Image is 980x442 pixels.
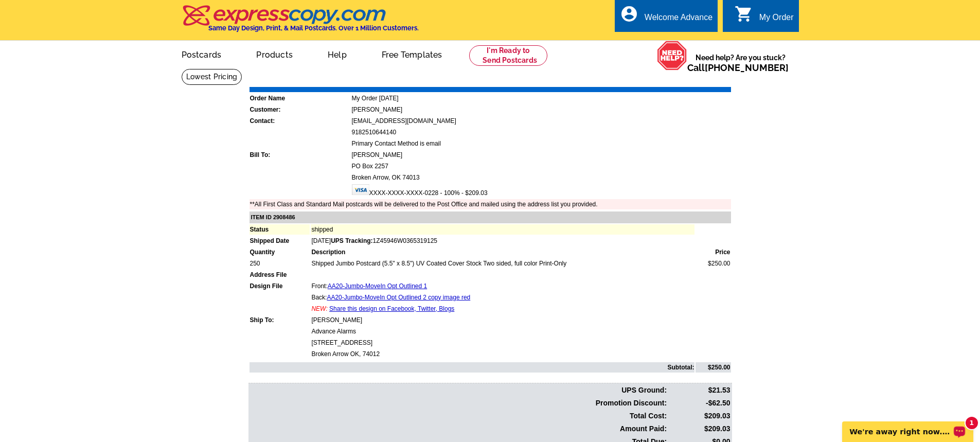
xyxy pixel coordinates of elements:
td: **All First Class and Standard Mail postcards will be delivered to the Post Office and mailed usi... [250,199,731,209]
a: Help [311,42,363,66]
td: $250.00 [696,258,730,269]
img: help [657,41,687,70]
td: [PERSON_NAME] [311,315,694,325]
td: ITEM ID 2908486 [250,211,731,223]
td: $21.53 [668,384,730,396]
a: Share this design on Facebook, Twitter, Blogs [329,305,454,312]
td: Amount Paid: [250,423,668,435]
td: [PERSON_NAME] [351,104,731,115]
td: Broken Arrow OK, 74012 [311,349,694,359]
td: Description [311,247,694,257]
td: UPS Ground: [250,384,668,396]
td: PO Box 2257 [351,161,731,171]
i: account_circle [620,5,638,23]
td: shipped [311,224,694,235]
td: [STREET_ADDRESS] [311,338,694,348]
td: Subtotal: [250,362,695,373]
td: -$62.50 [668,397,730,409]
a: AA20-Jumbo-MoveIn Opt Outlined 2 copy image red [327,294,470,301]
td: Advance Alarms [311,326,694,337]
a: Same Day Design, Print, & Mail Postcards. Over 1 Million Customers. [182,12,419,32]
td: Order Name [250,93,350,103]
td: Total Cost: [250,410,668,422]
td: [PERSON_NAME] [351,150,731,160]
td: XXXX-XXXX-XXXX-0228 - 100% - $209.03 [351,184,731,198]
td: Price [696,247,730,257]
td: [DATE] [311,236,694,246]
a: AA20-Jumbo-MoveIn Opt Outlined 1 [328,282,427,290]
h4: Same Day Design, Print, & Mail Postcards. Over 1 Million Customers. [208,24,419,32]
td: Ship To: [250,315,310,325]
i: shopping_cart [735,5,753,23]
td: $209.03 [668,423,730,435]
strong: UPS Tracking: [331,237,372,244]
a: shopping_cart My Order [735,11,794,24]
div: Welcome Advance [645,13,712,27]
div: My Order [759,13,794,27]
td: Address File [250,270,310,280]
img: visa.gif [352,184,369,195]
td: Shipped Jumbo Postcard (5.5" x 8.5") UV Coated Cover Stock Two sided, full color Print-Only [311,258,694,269]
td: 250 [250,258,310,269]
td: Quantity [250,247,310,257]
td: [EMAIL_ADDRESS][DOMAIN_NAME] [351,116,731,126]
td: Shipped Date [250,236,310,246]
td: Back: [311,292,694,303]
a: Free Templates [365,42,459,66]
a: Products [240,42,309,66]
td: Front: [311,281,694,291]
td: My Order [DATE] [351,93,731,103]
td: Bill To: [250,150,350,160]
span: Need help? Are you stuck? [687,52,794,73]
span: 1Z45946W0365319125 [331,237,437,244]
span: Call [687,62,789,73]
td: Design File [250,281,310,291]
td: Contact: [250,116,350,126]
td: Primary Contact Method is email [351,138,731,149]
td: 9182510644140 [351,127,731,137]
span: NEW: [311,305,327,312]
td: Status [250,224,310,235]
a: Postcards [165,42,238,66]
td: Promotion Discount: [250,397,668,409]
td: $209.03 [668,410,730,422]
td: Customer: [250,104,350,115]
td: $250.00 [696,362,730,373]
iframe: LiveChat chat widget [835,410,980,442]
td: Broken Arrow, OK 74013 [351,172,731,183]
a: [PHONE_NUMBER] [705,62,789,73]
